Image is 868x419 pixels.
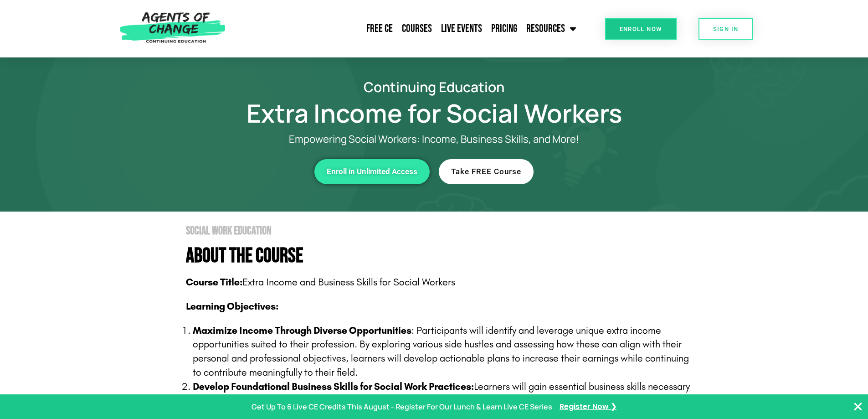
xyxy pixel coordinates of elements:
[186,300,278,312] b: Learning Objectives:
[853,401,863,412] button: Close Banner
[439,159,534,184] a: Take FREE Course
[186,225,694,237] h2: Social Work Education
[560,400,616,414] a: Register Now ❯
[186,275,694,290] p: Extra Income and Business Skills for Social Workers
[314,159,430,184] a: Enroll in Unlimited Access
[252,400,552,414] p: Get Up To 6 Live CE Credits This August - Register For Our Lunch & Learn Live CE Series
[230,17,581,40] nav: Menu
[327,168,417,176] span: Enroll in Unlimited Access
[193,325,411,336] strong: Maximize Income Through Diverse Opportunities
[175,80,694,93] h2: Continuing Education
[211,133,657,145] p: Empowering Social Workers: Income, Business Skills, and More!
[175,103,694,124] h1: Extra Income for Social Workers
[451,168,521,176] span: Take FREE Course
[397,17,437,40] a: Courses
[437,17,487,40] a: Live Events
[362,17,397,40] a: Free CE
[620,26,662,32] span: Enroll Now
[713,26,739,32] span: SIGN IN
[193,381,474,393] strong: Develop Foundational Business Skills for Social Work Practices:
[699,18,753,40] a: SIGN IN
[487,17,522,40] a: Pricing
[193,324,694,380] p: : Participants will identify and leverage unique extra income opportunities suited to their profe...
[186,246,694,266] h4: About The Course
[522,17,581,40] a: Resources
[186,276,242,288] b: Course Title:
[605,18,677,40] a: Enroll Now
